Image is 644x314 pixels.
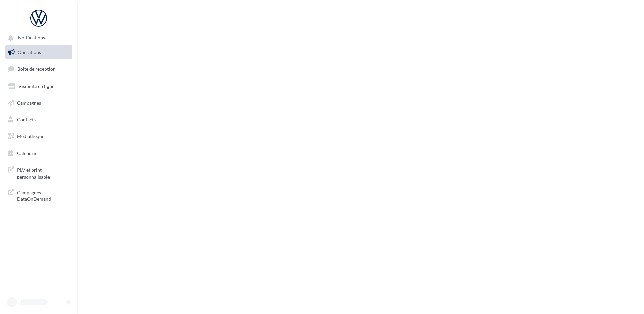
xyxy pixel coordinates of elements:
span: PLV et print personnalisable [17,165,69,180]
a: Médiathèque [4,129,73,144]
a: Calendrier [4,146,73,160]
a: Contacts [4,113,73,127]
span: Campagnes [17,100,41,105]
a: Campagnes DataOnDemand [4,185,73,205]
span: Campagnes DataOnDemand [17,188,69,202]
a: Campagnes [4,96,73,110]
a: PLV et print personnalisable [4,163,73,183]
a: Boîte de réception [4,62,73,76]
span: Calendrier [17,150,39,156]
span: Contacts [17,117,36,122]
span: Notifications [18,35,45,41]
span: Visibilité en ligne [18,83,54,89]
span: Boîte de réception [17,66,56,72]
span: Opérations [18,49,41,55]
span: Médiathèque [17,133,44,139]
a: Visibilité en ligne [4,79,73,93]
a: Opérations [4,45,73,59]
